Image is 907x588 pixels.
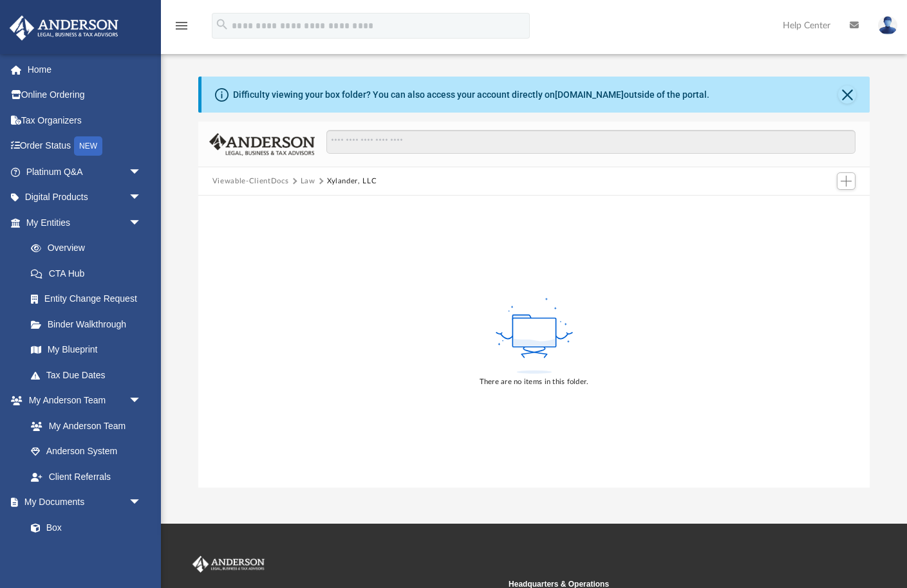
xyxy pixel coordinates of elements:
[327,176,377,187] button: Xylander, LLC
[129,490,154,516] span: arrow_drop_down
[6,15,122,41] img: Anderson Advisors Platinum Portal
[9,388,154,414] a: My Anderson Teamarrow_drop_down
[9,210,161,235] a: My Entitiesarrow_drop_down
[18,439,154,464] a: Anderson System
[9,57,161,82] a: Home
[129,388,154,414] span: arrow_drop_down
[18,515,148,540] a: Box
[9,159,161,185] a: Platinum Q&Aarrow_drop_down
[18,540,154,566] a: Meeting Minutes
[9,107,161,133] a: Tax Organizers
[174,24,189,33] a: menu
[129,210,154,236] span: arrow_drop_down
[18,413,148,439] a: My Anderson Team
[174,18,189,33] i: menu
[555,89,624,100] a: [DOMAIN_NAME]
[18,362,161,388] a: Tax Due Dates
[233,88,709,102] div: Difficulty viewing your box folder? You can also access your account directly on outside of the p...
[74,136,102,156] div: NEW
[878,16,897,35] img: User Pic
[480,376,589,388] div: There are no items in this folder.
[9,82,161,108] a: Online Ordering
[18,464,154,490] a: Client Referrals
[18,235,161,261] a: Overview
[18,337,154,363] a: My Blueprint
[837,172,856,190] button: Add
[838,86,856,104] button: Close
[9,185,161,210] a: Digital Productsarrow_drop_down
[190,556,267,573] img: Anderson Advisors Platinum Portal
[129,159,154,185] span: arrow_drop_down
[215,17,229,32] i: search
[18,286,161,312] a: Entity Change Request
[18,261,161,286] a: CTA Hub
[301,176,315,187] button: Law
[9,133,161,160] a: Order StatusNEW
[9,490,154,515] a: My Documentsarrow_drop_down
[18,311,161,337] a: Binder Walkthrough
[212,176,288,187] button: Viewable-ClientDocs
[129,185,154,211] span: arrow_drop_down
[326,130,856,154] input: Search files and folders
